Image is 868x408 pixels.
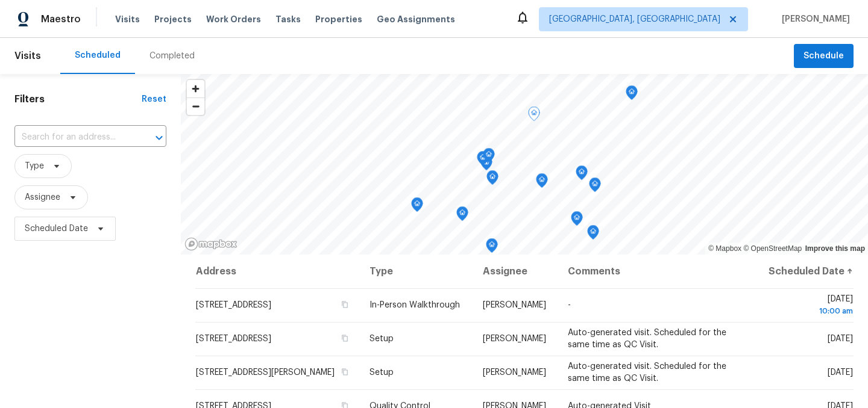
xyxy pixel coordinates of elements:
span: Properties [315,13,362,25]
span: Type [25,160,44,172]
button: Copy Address [339,366,350,377]
div: Map marker [486,238,498,257]
th: Address [195,255,360,288]
th: Assignee [473,255,558,288]
span: In-Person Walkthrough [370,301,460,309]
span: [DATE] [766,295,853,317]
div: Map marker [483,148,495,167]
div: Reset [142,93,166,105]
button: Copy Address [339,299,350,310]
span: [DATE] [828,335,853,343]
span: Visits [14,43,41,69]
span: Auto-generated visit. Scheduled for the same time as QC Visit. [568,329,726,349]
div: Map marker [536,173,548,192]
div: Map marker [456,206,468,225]
div: Map marker [528,107,540,125]
span: Schedule [804,49,844,64]
span: Maestro [41,13,81,25]
button: Open [151,129,168,146]
div: Completed [149,50,195,62]
span: Assignee [25,191,60,203]
th: Scheduled Date ↑ [756,255,854,288]
a: Mapbox [708,244,741,253]
div: Map marker [411,197,423,216]
span: - [568,301,571,309]
span: Tasks [275,15,301,23]
button: Zoom out [187,97,204,115]
span: [PERSON_NAME] [483,335,546,343]
span: [PERSON_NAME] [483,368,546,377]
div: Map marker [587,225,599,244]
div: Map marker [571,211,583,230]
span: [PERSON_NAME] [777,13,850,25]
span: [STREET_ADDRESS] [196,335,271,343]
span: Setup [370,368,394,377]
span: Setup [370,335,394,343]
div: Map marker [477,151,489,170]
a: OpenStreetMap [743,244,802,253]
span: [STREET_ADDRESS][PERSON_NAME] [196,368,335,377]
span: Projects [154,13,192,25]
span: Geo Assignments [377,13,455,25]
button: Copy Address [339,333,350,344]
span: [PERSON_NAME] [483,301,546,309]
button: Zoom in [187,80,204,97]
div: 10:00 am [766,305,853,317]
h1: Filters [14,93,142,105]
div: Scheduled [75,49,121,61]
span: Visits [115,13,140,25]
input: Search for an address... [14,128,133,147]
span: Work Orders [206,13,261,25]
div: Map marker [576,165,588,184]
a: Mapbox homepage [184,237,237,251]
span: [DATE] [828,368,853,377]
div: Map marker [486,170,498,189]
span: Auto-generated visit. Scheduled for the same time as QC Visit. [568,362,726,383]
th: Type [360,255,473,288]
span: [GEOGRAPHIC_DATA], [GEOGRAPHIC_DATA] [549,13,720,25]
span: Scheduled Date [25,223,88,235]
a: Improve this map [805,244,865,253]
div: Map marker [626,85,638,104]
th: Comments [558,255,756,288]
button: Schedule [794,44,854,69]
span: [STREET_ADDRESS] [196,301,271,309]
div: Map marker [589,178,601,196]
canvas: Map [181,74,868,255]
